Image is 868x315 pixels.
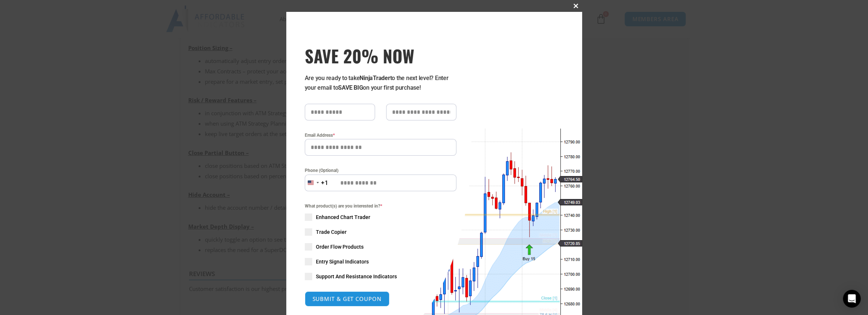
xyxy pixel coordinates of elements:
span: Support And Resistance Indicators [316,273,397,280]
span: SAVE 20% NOW [305,45,456,66]
div: +1 [321,178,328,188]
button: Selected country [305,175,328,191]
span: Trade Copier [316,228,347,236]
strong: SAVE BIG [338,84,363,91]
p: Are you ready to take to the next level? Enter your email to on your first purchase! [305,73,456,93]
span: Entry Signal Indicators [316,258,369,265]
span: Enhanced Chart Trader [316,213,370,221]
label: Support And Resistance Indicators [305,273,456,280]
label: Email Address [305,132,456,139]
span: Order Flow Products [316,243,364,251]
strong: NinjaTrader [359,74,390,82]
label: Entry Signal Indicators [305,258,456,265]
label: Enhanced Chart Trader [305,213,456,221]
button: SUBMIT & GET COUPON [305,291,389,306]
label: Trade Copier [305,228,456,236]
label: Order Flow Products [305,243,456,251]
span: What product(s) are you interested in? [305,202,456,210]
label: Phone (Optional) [305,167,456,174]
div: Open Intercom Messenger [843,290,861,308]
